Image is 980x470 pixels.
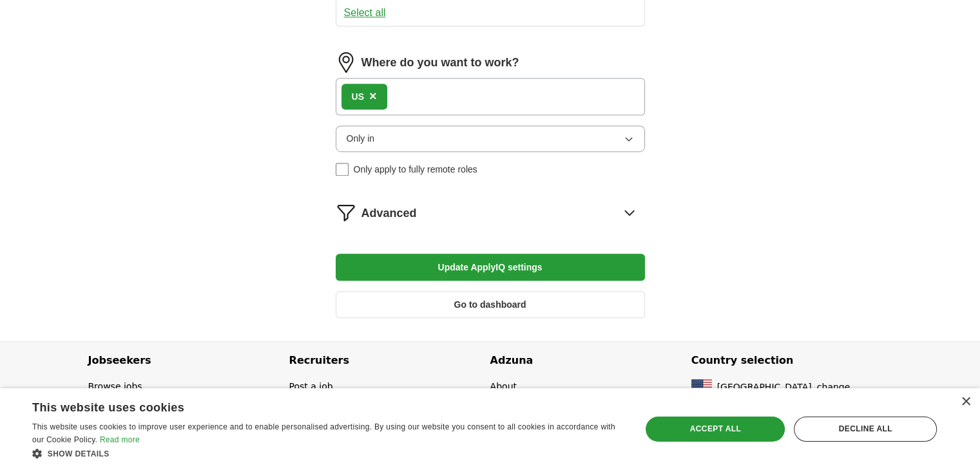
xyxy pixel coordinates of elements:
button: Update ApplyIQ settings [336,254,645,281]
div: US [352,89,364,104]
a: Browse jobs [88,381,142,391]
a: About [490,381,517,391]
span: Show details [48,449,110,458]
button: Select all [344,5,386,21]
button: × [369,86,377,107]
button: Go to dashboard [336,291,645,318]
span: [GEOGRAPHIC_DATA] [717,380,812,394]
img: US flag [691,379,712,395]
div: Close [961,397,970,407]
span: This website uses cookies to improve user experience and to enable personalised advertising. By u... [32,422,615,444]
div: Show details [32,447,623,460]
div: Decline all [794,417,937,441]
span: Only in [347,131,375,146]
h4: Country selection [691,342,892,379]
label: Where do you want to work? [361,53,519,72]
a: Post a job [289,381,333,391]
input: Only apply to fully remote roles [336,163,349,176]
a: Read more, opens a new window [100,435,140,444]
button: Only in [336,126,645,151]
span: × [369,89,377,103]
div: This website uses cookies [32,396,591,415]
img: location.png [336,52,356,73]
img: filter [336,202,356,223]
span: Only apply to fully remote roles [354,162,477,176]
span: Advanced [361,204,417,223]
button: change [817,380,850,394]
div: Accept all [646,417,785,441]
